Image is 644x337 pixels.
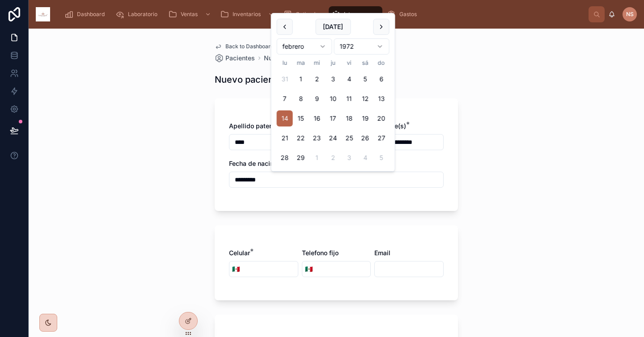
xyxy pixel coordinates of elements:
span: 🇲🇽 [305,265,313,274]
button: martes, 29 de febrero de 1972 [293,150,309,166]
button: sábado, 26 de febrero de 1972 [357,130,373,146]
a: Cotizador [280,6,327,22]
a: Back to Dashboard [215,43,274,50]
span: Cotizador [296,11,321,18]
h1: Nuevo paciente [215,73,282,86]
button: lunes, 7 de febrero de 1972 [277,91,293,107]
span: Dashboard [77,11,105,18]
button: miércoles, 9 de febrero de 1972 [309,91,325,107]
span: Apellido paterno [229,122,279,130]
button: lunes, 21 de febrero de 1972 [277,130,293,146]
table: febrero 1972 [277,58,390,166]
button: jueves, 3 de febrero de 1972 [325,71,341,87]
button: martes, 15 de febrero de 1972 [293,110,309,126]
button: domingo, 27 de febrero de 1972 [373,130,390,146]
button: sábado, 19 de febrero de 1972 [357,110,373,126]
th: martes [293,58,309,67]
button: viernes, 11 de febrero de 1972 [341,91,357,107]
button: miércoles, 1 de marzo de 1972 [309,150,325,166]
th: sábado [357,58,373,67]
a: Dashboard [62,6,111,22]
span: Laboratorio [128,11,157,18]
th: viernes [341,58,357,67]
span: 🇲🇽 [232,265,240,274]
span: Fecha de nacimiento [229,160,290,167]
span: Telefono fijo [302,249,339,257]
button: viernes, 18 de febrero de 1972 [341,110,357,126]
span: NS [626,11,634,18]
button: lunes, 28 de febrero de 1972 [277,150,293,166]
button: Select Button [302,261,315,277]
a: Pacientes [215,54,255,63]
button: lunes, 31 de enero de 1972 [277,71,293,87]
button: sábado, 12 de febrero de 1972 [357,91,373,107]
button: viernes, 4 de febrero de 1972 [341,71,357,87]
span: Celular [229,249,250,257]
a: Nuevo paciente [264,54,311,63]
button: jueves, 17 de febrero de 1972 [325,110,341,126]
button: sábado, 4 de marzo de 1972 [357,150,373,166]
span: Pacientes [225,54,255,63]
button: jueves, 24 de febrero de 1972 [325,130,341,146]
span: Ventas [181,11,198,18]
span: Inventarios [233,11,261,18]
button: Select Button [229,261,242,277]
th: lunes [277,58,293,67]
th: domingo [373,58,390,67]
button: jueves, 10 de febrero de 1972 [325,91,341,107]
button: domingo, 13 de febrero de 1972 [373,91,390,107]
button: miércoles, 23 de febrero de 1972 [309,130,325,146]
button: domingo, 6 de febrero de 1972 [373,71,390,87]
a: Inventarios [217,6,279,22]
button: martes, 1 de febrero de 1972 [293,71,309,87]
th: jueves [325,58,341,67]
button: jueves, 2 de marzo de 1972 [325,150,341,166]
a: Internos [329,6,382,22]
a: Ventas [165,6,216,22]
button: viernes, 25 de febrero de 1972 [341,130,357,146]
button: sábado, 5 de febrero de 1972 [357,71,373,87]
th: miércoles [309,58,325,67]
button: viernes, 3 de marzo de 1972 [341,150,357,166]
span: Email [374,249,390,257]
button: martes, 22 de febrero de 1972 [293,130,309,146]
div: scrollable content [57,4,589,24]
button: [DATE] [315,19,351,35]
button: miércoles, 2 de febrero de 1972 [309,71,325,87]
span: Back to Dashboard [225,43,274,50]
a: Gastos [384,6,423,22]
button: domingo, 20 de febrero de 1972 [373,110,390,126]
button: lunes, 14 de febrero de 1972, selected [277,110,293,126]
span: Gastos [399,11,417,18]
a: Laboratorio [113,6,164,22]
button: domingo, 5 de marzo de 1972 [373,150,390,166]
img: App logo [36,7,50,21]
button: martes, 8 de febrero de 1972 [293,91,309,107]
button: miércoles, 16 de febrero de 1972 [309,110,325,126]
span: Internos [344,11,364,18]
